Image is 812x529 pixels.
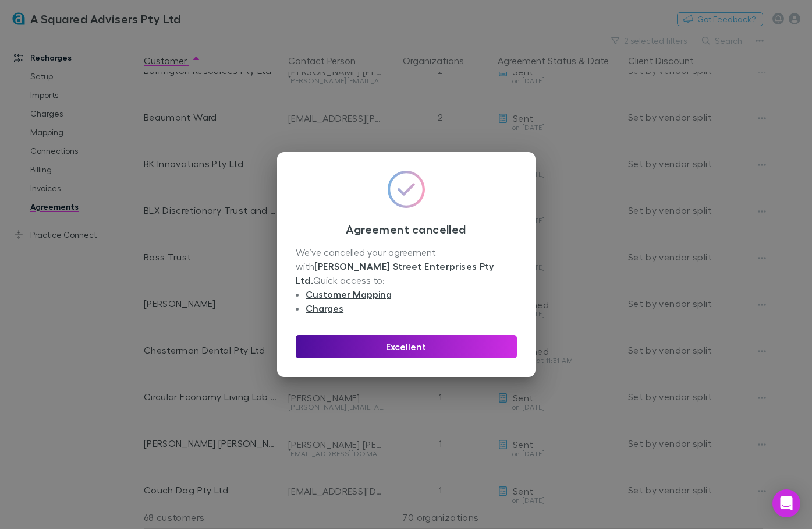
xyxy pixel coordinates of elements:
[772,489,800,517] div: Open Intercom Messenger
[296,222,517,236] h3: Agreement cancelled
[296,335,517,358] button: Excellent
[296,260,497,286] strong: [PERSON_NAME] Street Enterprises Pty Ltd .
[388,171,425,208] img: GradientCheckmarkIcon.svg
[296,245,517,316] div: We’ve cancelled your agreement with Quick access to:
[306,302,343,314] a: Charges
[306,288,392,300] a: Customer Mapping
